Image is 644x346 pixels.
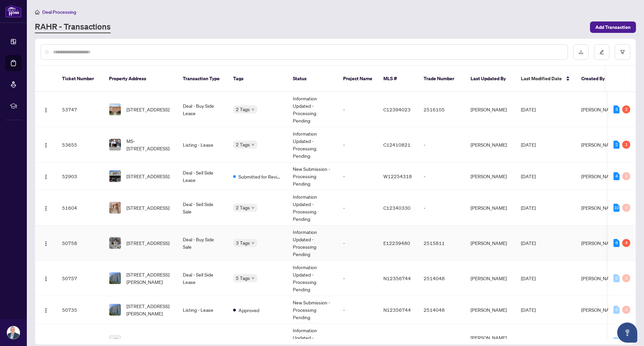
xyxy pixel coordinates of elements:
span: [STREET_ADDRESS][PERSON_NAME] [126,302,172,317]
span: edit [599,50,604,54]
img: Profile Icon [7,326,20,339]
button: download [573,44,589,60]
span: 2 Tags [236,141,250,148]
td: Deal - Buy Side Sale [177,226,228,261]
span: Add Transaction [595,22,631,33]
td: Information Updated - Processing Pending [287,226,338,261]
span: [STREET_ADDRESS] [126,338,169,345]
td: 2514048 [418,296,465,324]
span: [PERSON_NAME] [581,142,618,148]
span: download [579,50,583,54]
div: 2 [613,141,620,149]
img: Logo [43,241,49,246]
td: 50758 [57,226,104,261]
span: [DATE] [521,307,536,313]
div: 1 [622,141,630,149]
span: down [251,143,255,146]
span: [PERSON_NAME] [581,173,618,179]
td: - [338,261,378,296]
th: Ticket Number [57,66,104,92]
span: MS-[STREET_ADDRESS] [126,137,172,152]
td: 53747 [57,92,104,127]
span: filter [620,50,625,54]
span: [STREET_ADDRESS][PERSON_NAME] [126,271,172,286]
td: [PERSON_NAME] [465,127,516,162]
img: thumbnail-img [109,304,121,315]
th: Project Name [338,66,378,92]
td: 2514048 [418,261,465,296]
img: Logo [43,143,49,148]
img: Logo [43,276,49,282]
td: Information Updated - Processing Pending [287,190,338,226]
button: Logo [41,273,51,284]
img: Logo [43,107,49,113]
td: [PERSON_NAME] [465,92,516,127]
th: Last Updated By [465,66,516,92]
img: thumbnail-img [109,202,121,213]
span: 3 Tags [236,239,250,247]
td: Listing - Lease [177,296,228,324]
td: 2516105 [418,92,465,127]
span: [DATE] [521,106,536,112]
td: - [418,162,465,190]
td: 50757 [57,261,104,296]
td: Deal - Sell Side Sale [177,190,228,226]
td: [PERSON_NAME] [465,261,516,296]
td: New Submission - Processing Pending [287,162,338,190]
span: Submitted for Review [238,173,282,180]
th: Last Modified Date [516,66,576,92]
img: thumbnail-img [109,170,121,182]
td: 50735 [57,296,104,324]
div: 3 [613,105,620,113]
div: 0 [613,337,620,345]
a: RAHR - Transactions [35,21,111,33]
span: C12394023 [383,106,411,112]
div: 0 [622,306,630,314]
button: Logo [41,104,51,115]
img: thumbnail-img [109,237,121,249]
div: 6 [613,239,620,247]
td: 2515811 [418,226,465,261]
td: Deal - Buy Side Lease [177,92,228,127]
span: E12239480 [383,240,410,246]
td: - [338,127,378,162]
span: Deal Processing [42,9,76,15]
div: 2 [622,105,630,113]
td: [PERSON_NAME] [465,190,516,226]
td: [PERSON_NAME] [465,296,516,324]
span: Approved [238,306,259,314]
span: Last Modified Date [521,75,562,82]
img: logo [5,5,21,17]
td: 51604 [57,190,104,226]
span: [DATE] [521,240,536,246]
button: Logo [41,202,51,213]
div: 4 [613,172,620,180]
td: Deal - Sell Side Lease [177,261,228,296]
td: 52903 [57,162,104,190]
span: [PERSON_NAME] [581,275,618,281]
div: 10 [613,204,620,212]
img: Logo [43,174,49,180]
td: - [338,162,378,190]
button: Logo [41,171,51,182]
button: Add Transaction [590,21,636,33]
td: [PERSON_NAME] [465,226,516,261]
div: 0 [613,274,620,282]
th: MLS # [378,66,418,92]
td: Deal - Sell Side Lease [177,162,228,190]
img: thumbnail-img [109,139,121,150]
span: down [251,277,255,280]
div: 4 [622,239,630,247]
td: 53655 [57,127,104,162]
td: Information Updated - Processing Pending [287,127,338,162]
button: Logo [41,238,51,248]
button: edit [594,44,609,60]
td: [PERSON_NAME] [465,162,516,190]
span: down [251,241,255,245]
span: [STREET_ADDRESS] [126,106,169,113]
span: C12410821 [383,142,411,148]
td: - [338,226,378,261]
td: - [338,92,378,127]
span: N12356744 [383,307,411,313]
span: N12356744 [383,275,411,281]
